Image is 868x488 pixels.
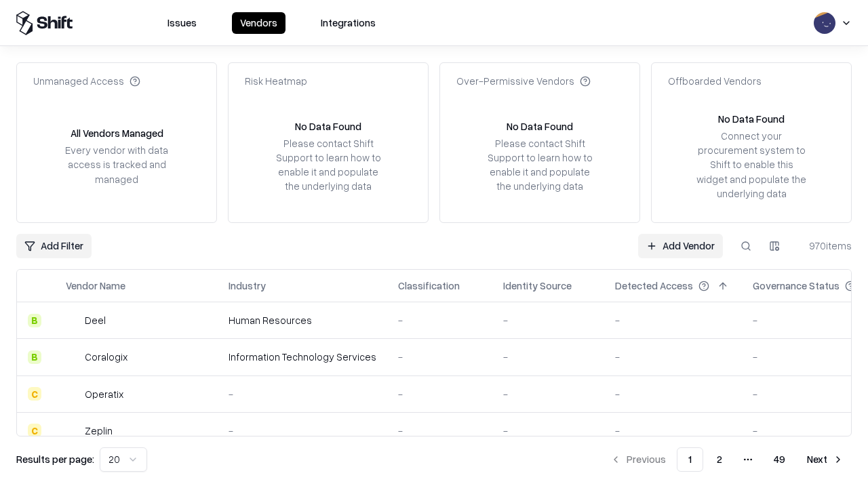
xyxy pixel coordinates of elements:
[668,74,762,88] div: Offboarded Vendors
[66,350,79,364] img: Coralogix
[753,279,840,293] div: Governance Status
[85,350,127,364] div: Coralogix
[503,424,593,438] div: -
[503,313,593,327] div: -
[313,12,384,34] button: Integrations
[66,279,125,293] div: Vendor Name
[28,314,41,327] div: B
[503,387,593,401] div: -
[71,126,163,140] div: All Vendors Managed
[272,136,384,194] div: Please contact Shift Support to learn how to enable it and populate the underlying data
[484,136,596,194] div: Please contact Shift Support to learn how to enable it and populate the underlying data
[398,350,481,364] div: -
[799,447,852,472] button: Next
[398,279,460,293] div: Classification
[229,313,376,327] div: Human Resources
[85,387,123,401] div: Operatix
[763,447,796,472] button: 49
[229,387,376,401] div: -
[85,424,113,438] div: Zeplin
[16,452,94,466] p: Results per page:
[159,12,205,34] button: Issues
[456,74,591,88] div: Over-Permissive Vendors
[66,314,79,327] img: Deel
[507,119,573,134] div: No Data Found
[60,143,173,186] div: Every vendor with data access is tracked and managed
[85,313,106,327] div: Deel
[245,74,307,88] div: Risk Heatmap
[615,387,731,401] div: -
[602,447,852,472] nav: pagination
[615,279,693,293] div: Detected Access
[706,447,733,472] button: 2
[638,234,723,258] a: Add Vendor
[718,112,785,126] div: No Data Found
[503,279,572,293] div: Identity Source
[66,424,79,437] img: Zeplin
[229,424,376,438] div: -
[503,350,593,364] div: -
[28,387,41,401] div: C
[295,119,361,134] div: No Data Found
[229,350,376,364] div: Information Technology Services
[398,424,481,438] div: -
[28,350,41,364] div: B
[398,313,481,327] div: -
[615,313,731,327] div: -
[33,74,140,88] div: Unmanaged Access
[66,387,79,401] img: Operatix
[16,234,92,258] button: Add Filter
[797,239,852,253] div: 970 items
[677,447,703,472] button: 1
[695,129,808,201] div: Connect your procurement system to Shift to enable this widget and populate the underlying data
[398,387,481,401] div: -
[615,424,731,438] div: -
[232,12,285,34] button: Vendors
[615,350,731,364] div: -
[229,279,266,293] div: Industry
[28,424,41,437] div: C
